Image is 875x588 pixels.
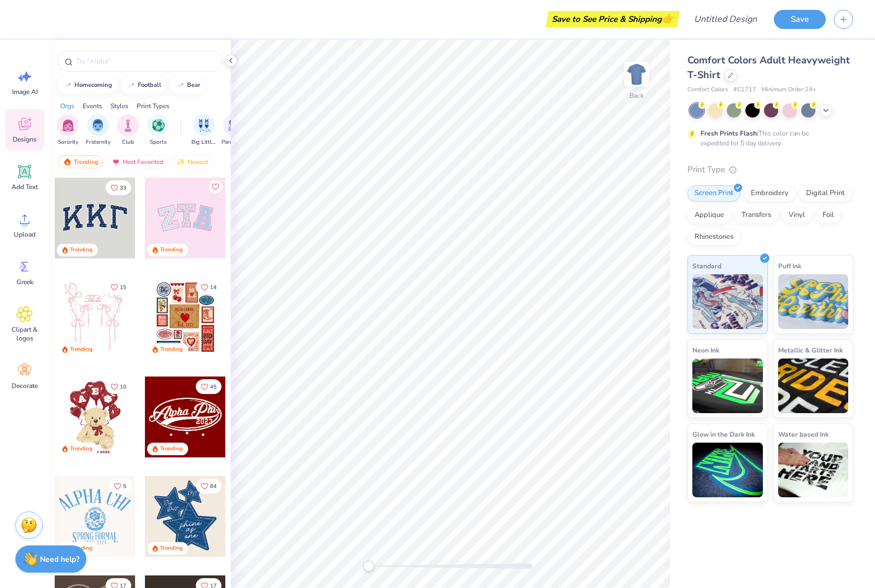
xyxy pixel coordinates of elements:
[692,260,721,272] span: Standard
[109,479,131,493] button: Like
[221,114,247,146] button: filter button
[70,544,92,552] div: Trending
[63,82,72,89] img: trend_line.gif
[191,114,217,146] div: filter for Big Little Reveal
[629,91,644,101] div: Back
[121,77,166,93] button: football
[120,285,126,290] span: 15
[70,445,92,453] div: Trending
[7,325,43,343] span: Clipart & logos
[744,185,796,202] div: Embroidery
[177,158,185,166] img: newest.gif
[150,138,167,146] span: Sports
[83,101,102,111] div: Events
[172,155,213,168] div: Newest
[687,229,740,245] div: Rhinestones
[778,428,829,440] span: Water based Ink
[221,114,247,146] div: filter for Parent's Weekend
[57,114,79,146] div: filter for Sorority
[701,128,835,148] div: This color can be expedited for 5 day delivery.
[57,114,79,146] button: filter button
[778,443,849,497] img: Water based Ink
[662,12,674,25] span: 👉
[762,85,816,95] span: Minimum Order: 24 +
[147,114,169,146] button: filter button
[120,384,126,390] span: 10
[687,85,728,95] span: Comfort Colors
[692,443,763,497] img: Glow in the Dark Ink
[228,119,241,132] img: Parent's Weekend Image
[106,180,131,195] button: Like
[196,479,221,493] button: Like
[63,158,72,166] img: trending.gif
[160,544,183,552] div: Trending
[86,114,110,146] button: filter button
[160,246,183,254] div: Trending
[191,138,217,146] span: Big Little Reveal
[687,54,850,81] span: Comfort Colors Adult Heavyweight T-Shirt
[92,119,104,132] img: Fraternity Image
[210,285,217,290] span: 14
[774,10,826,29] button: Save
[692,274,763,329] img: Standard
[12,87,38,96] span: Image AI
[778,358,849,413] img: Metallic & Glitter Ink
[117,114,139,146] button: filter button
[74,82,112,88] div: homecoming
[60,101,74,111] div: Orgs
[58,138,78,146] span: Sorority
[692,344,719,356] span: Neon Ink
[196,280,221,295] button: Like
[11,381,38,390] span: Decorate
[58,155,103,168] div: Trending
[57,77,117,93] button: homecoming
[13,135,37,144] span: Designs
[106,379,131,394] button: Like
[122,119,134,132] img: Club Image
[120,185,126,191] span: 33
[781,207,812,224] div: Vinyl
[112,158,120,166] img: most_fav.gif
[778,260,801,272] span: Puff Ink
[734,207,778,224] div: Transfers
[692,428,755,440] span: Glow in the Dark Ink
[687,163,853,176] div: Print Type
[198,119,210,132] img: Big Little Reveal Image
[196,379,221,394] button: Like
[221,138,247,146] span: Parent's Weekend
[110,101,129,111] div: Styles
[815,207,841,224] div: Foil
[70,345,92,354] div: Trending
[685,8,766,30] input: Untitled Design
[11,183,38,191] span: Add Text
[70,246,92,254] div: Trending
[701,129,759,138] strong: Fresh Prints Flash:
[687,185,740,202] div: Screen Print
[176,82,185,89] img: trend_line.gif
[210,384,217,390] span: 45
[626,63,647,85] img: Back
[160,445,183,453] div: Trending
[117,114,139,146] div: filter for Club
[40,554,79,565] strong: Need help?
[778,344,843,356] span: Metallic & Glitter Ink
[14,230,36,239] span: Upload
[210,484,217,489] span: 84
[86,138,110,146] span: Fraternity
[75,56,215,67] input: Try "Alpha"
[122,138,134,146] span: Club
[147,114,169,146] div: filter for Sports
[138,82,161,88] div: football
[106,280,131,295] button: Like
[799,185,852,202] div: Digital Print
[123,484,126,489] span: 5
[549,11,677,27] div: Save to See Price & Shipping
[160,345,183,354] div: Trending
[209,180,222,193] button: Like
[152,119,165,132] img: Sports Image
[62,119,74,132] img: Sorority Image
[733,85,756,95] span: # C1717
[692,358,763,413] img: Neon Ink
[16,278,33,286] span: Greek
[107,155,168,168] div: Most Favorited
